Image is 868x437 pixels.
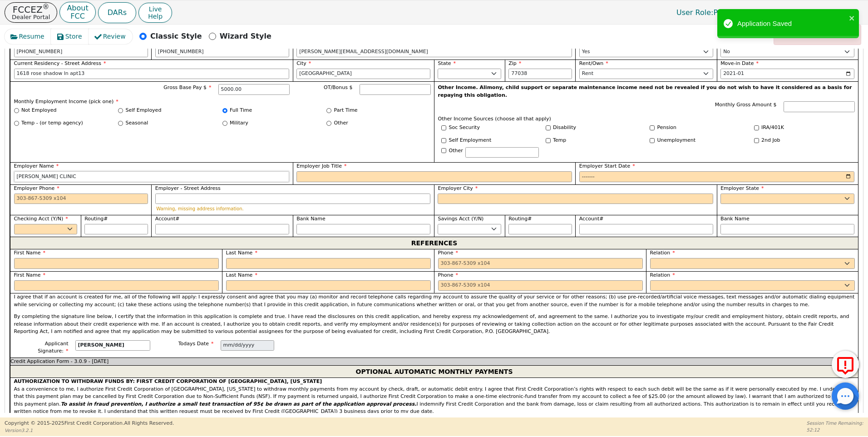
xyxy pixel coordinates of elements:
label: Temp - (or temp agency) [21,119,83,127]
input: 303-867-5309 x104 [14,194,148,204]
strong: AUTHORIZATION TO WITHDRAW FUNDS BY: FIRST CREDIT CORPORATION OF [GEOGRAPHIC_DATA], [US_STATE] [14,378,322,384]
span: Live [148,5,163,13]
label: Part Time [334,107,358,114]
input: YYYY-MM-DD [579,171,855,182]
button: FCCEZ®Dealer Portal [5,2,57,23]
span: OT/Bonus $ [324,84,353,90]
label: Temp [553,137,566,144]
span: Account# [579,216,604,222]
span: Zip [508,60,521,66]
input: Y/N [546,138,551,143]
button: 4248A:[PERSON_NAME] [753,5,863,20]
p: Version 3.2.1 [5,427,174,434]
p: About [67,5,88,12]
button: Review [89,29,133,44]
label: Unemployment [657,137,696,144]
span: Review [103,32,126,41]
input: 303-867-5309 x104 [14,46,148,57]
button: AboutFCC [59,2,95,23]
span: User Role : [676,8,713,17]
button: Store [51,29,89,44]
span: Relation [650,250,675,256]
p: By completing the signature line below, I certify that the information in this application is com... [14,313,855,336]
p: Monthly Employment Income (pick one) [14,98,431,106]
span: Last Name [226,250,257,256]
span: Routing# [508,216,532,222]
span: Employer Job Title [296,163,346,169]
label: Not Employed [21,107,56,114]
span: Store [65,32,82,41]
p: 52:12 [807,427,863,433]
span: Employer Phone [14,185,59,191]
span: First Name [14,250,46,256]
span: Employer Start Date [579,163,635,169]
button: DARs [98,2,136,23]
span: Todays Date [178,341,214,347]
input: YYYY-MM-DD [720,69,854,79]
p: Classic Style [150,31,202,42]
input: 303-867-5309 x104 [155,46,289,57]
p: Copyright © 2015- 2025 First Credit Corporation. [5,420,174,427]
span: Routing# [84,216,108,222]
p: Other Income. Alimony, child support or separate maintenance income need not be revealed if you d... [438,84,855,99]
p: Other Income Sources (choose all that apply) [438,115,855,123]
span: Employer Name [14,163,59,169]
span: Relation [650,272,675,278]
span: Account# [155,216,180,222]
button: LiveHelp [138,3,172,23]
span: City [296,60,311,66]
span: As a convenience to me, I authorize First Credit Corporation of [GEOGRAPHIC_DATA], [US_STATE] to ... [14,378,852,414]
span: Employer City [438,185,478,191]
label: 2nd Job [761,137,780,144]
span: Checking Acct (Y/N) [14,216,68,222]
input: Y/N [650,138,655,143]
button: Resume [5,29,51,44]
span: Bank Name [720,216,750,222]
label: IRA/401K [761,124,784,132]
span: Last Name [226,272,257,278]
label: Seasonal [126,119,148,127]
a: User Role:Primary [667,4,750,21]
span: Employer State [720,185,764,191]
input: Y/N [441,125,446,130]
label: Disability [553,124,576,132]
span: REFERENCES [411,237,457,249]
span: Rent/Own [579,60,608,66]
button: Report Error to FCC [832,351,859,378]
span: State [438,60,456,66]
span: Savings Acct (Y/N) [438,216,483,222]
label: Pension [657,124,676,132]
label: Self Employment [449,137,492,144]
input: Y/N [441,138,446,143]
span: Phone [438,272,459,278]
label: Military [230,119,248,127]
span: Help [148,13,163,20]
input: Y/N [754,125,759,130]
input: 303-867-5309 x104 [438,280,643,291]
span: Monthly Gross Amount $ [715,102,777,108]
p: Wizard Style [220,31,271,42]
p: Dealer Portal [12,14,50,20]
p: FCCEZ [12,5,50,14]
label: Other [334,119,348,127]
p: Warning, missing address information. [156,206,429,211]
span: OPTIONAL AUTOMATIC MONTHLY PAYMENTS [355,366,513,377]
div: Application Saved [737,19,846,29]
input: 303-867-5309 x104 [438,258,643,269]
p: Primary [667,4,750,21]
button: close [849,13,855,23]
input: first last [75,340,150,351]
label: Self Employed [126,107,162,114]
span: Bank Name [296,216,325,222]
span: Phone [438,250,459,256]
p: Session Time Remaining: [807,420,863,427]
input: Y/N [754,138,759,143]
i: To assist in fraud prevention, I authorize a small test transaction of 95¢ be drawn as part of th... [61,401,417,407]
span: Applicant Signature: [38,341,68,354]
p: FCC [67,13,88,20]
